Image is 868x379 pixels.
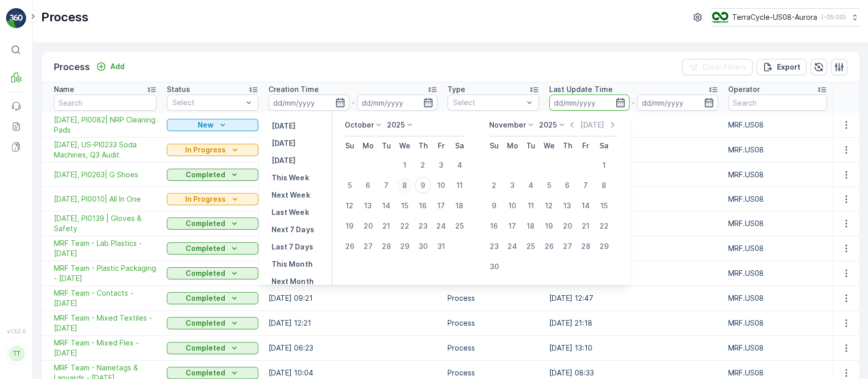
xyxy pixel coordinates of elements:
[503,137,521,155] th: Monday
[268,94,349,111] input: dd/mm/yyyy
[167,342,258,354] button: Completed
[447,84,465,94] p: Type
[549,94,630,111] input: dd/mm/yyyy
[396,218,412,234] div: 22
[728,243,827,254] p: MRF.US08
[198,120,214,130] p: New
[541,218,557,234] div: 19
[450,137,468,155] th: Saturday
[54,60,90,74] p: Process
[504,238,520,255] div: 24
[544,187,723,211] td: [DATE] 07:13
[360,238,376,255] div: 27
[6,336,26,371] button: TT
[414,157,431,173] div: 2
[433,218,449,234] div: 24
[395,137,413,155] th: Wednesday
[451,198,467,214] div: 18
[351,97,355,109] p: -
[186,218,225,229] p: Completed
[414,238,431,255] div: 30
[544,236,723,261] td: [DATE] 12:35
[413,137,432,155] th: Thursday
[167,292,258,304] button: Completed
[167,367,258,379] button: Completed
[360,177,376,194] div: 6
[54,194,157,204] span: [DATE], PI0010| All In One
[541,177,557,194] div: 5
[341,198,357,214] div: 12
[559,198,575,214] div: 13
[447,343,539,353] p: Process
[267,275,317,288] button: Next Month
[54,140,157,160] span: [DATE], US-PI0233 Soda Machines, Q3 Audit
[559,238,575,255] div: 27
[541,238,557,255] div: 26
[272,190,310,200] p: Next Week
[263,286,442,311] td: [DATE] 09:21
[41,9,88,25] p: Process
[433,198,449,214] div: 17
[486,177,502,194] div: 2
[486,238,502,255] div: 23
[272,121,295,131] p: [DATE]
[378,198,394,214] div: 14
[263,336,442,361] td: [DATE] 06:23
[559,177,575,194] div: 6
[637,94,717,111] input: dd/mm/yyyy
[54,140,157,160] a: 10/07/25, US-PI0233 Soda Machines, Q3 Audit
[186,268,225,278] p: Completed
[268,84,319,94] p: Creation Time
[544,211,723,236] td: [DATE] 12:56
[728,194,827,204] p: MRF.US08
[272,242,313,252] p: Last 7 Days
[186,368,225,378] p: Completed
[544,286,723,311] td: [DATE] 12:47
[172,98,243,108] p: Select
[595,218,612,234] div: 22
[728,318,827,328] p: MRF.US08
[558,137,576,155] th: Thursday
[544,138,723,163] td: [DATE] 13:38
[54,115,157,135] a: 10/08/25, PI0082| NRP Cleaning Pads
[728,343,827,353] p: MRF.US08
[447,318,539,328] p: Process
[185,145,226,155] p: In Progress
[521,137,540,155] th: Tuesday
[433,238,449,255] div: 31
[167,119,258,131] button: New
[728,84,760,94] p: Operator
[54,238,157,259] a: MRF Team - Lab Plastics - 09/25/2025
[447,368,539,378] p: Process
[504,198,520,214] div: 10
[167,193,258,205] button: In Progress
[486,259,502,275] div: 30
[682,59,753,75] button: Clear Filters
[267,224,318,236] button: Next 7 Days
[728,170,827,180] p: MRF.US08
[544,336,723,361] td: [DATE] 13:10
[522,198,538,214] div: 11
[777,62,800,72] p: Export
[757,59,806,75] button: Export
[728,94,827,111] input: Search
[92,60,129,73] button: Add
[453,98,523,108] p: Select
[267,258,316,270] button: This Month
[6,8,26,28] img: logo
[522,218,538,234] div: 18
[167,84,190,94] p: Status
[489,120,525,130] p: November
[522,177,538,194] div: 4
[577,238,593,255] div: 28
[263,311,442,336] td: [DATE] 12:21
[728,293,827,303] p: MRF.US08
[54,338,157,358] span: MRF Team - Mixed Flex - [DATE]
[378,218,394,234] div: 21
[267,120,300,132] button: Yesterday
[167,169,258,181] button: Completed
[267,189,314,201] button: Next Week
[186,170,225,180] p: Completed
[549,84,613,94] p: Last Update Time
[6,328,26,334] span: v 1.52.0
